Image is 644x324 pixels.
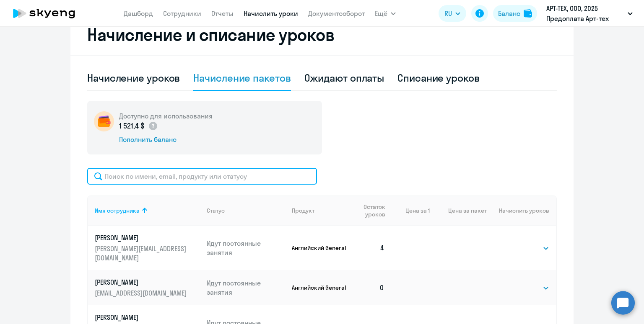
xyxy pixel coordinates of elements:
[355,203,385,218] span: Остаток уроков
[308,9,365,18] a: Документооборот
[95,233,200,262] a: [PERSON_NAME][PERSON_NAME][EMAIL_ADDRESS][DOMAIN_NAME]
[292,244,348,252] p: Английский General
[498,8,520,18] div: Баланс
[348,226,391,270] td: 4
[439,5,466,22] button: RU
[207,278,286,297] p: Идут постоянные занятия
[375,8,387,18] span: Ещё
[87,71,180,85] div: Начисление уроков
[95,207,140,214] div: Имя сотрудника
[119,121,158,131] p: 1 521,4 $
[119,111,213,121] h5: Доступно для использования
[95,244,189,262] p: [PERSON_NAME][EMAIL_ADDRESS][DOMAIN_NAME]
[124,9,153,18] a: Дашборд
[487,195,556,226] th: Начислить уроков
[397,71,480,85] div: Списание уроков
[94,111,114,131] img: wallet-circle.png
[119,135,213,144] div: Пополнить баланс
[87,25,557,45] h2: Начисление и списание уроков
[95,207,200,214] div: Имя сотрудника
[95,278,200,298] a: [PERSON_NAME][EMAIL_ADDRESS][DOMAIN_NAME]
[430,195,487,226] th: Цена за пакет
[546,3,624,23] p: АРТ-ТЕХ, ООО, 2025 Предоплата Арт-тех
[444,8,452,18] span: RU
[95,288,189,298] p: [EMAIL_ADDRESS][DOMAIN_NAME]
[292,284,348,291] p: Английский General
[95,233,189,242] p: [PERSON_NAME]
[207,207,286,214] div: Статус
[244,9,298,18] a: Начислить уроки
[163,9,201,18] a: Сотрудники
[348,270,391,305] td: 0
[207,207,225,214] div: Статус
[304,71,384,85] div: Ожидают оплаты
[493,5,537,22] button: Балансbalance
[391,195,430,226] th: Цена за 1
[375,5,396,22] button: Ещё
[211,9,234,18] a: Отчеты
[87,168,317,185] input: Поиск по имени, email, продукту или статусу
[292,207,314,214] div: Продукт
[193,71,291,85] div: Начисление пакетов
[95,313,189,322] p: [PERSON_NAME]
[292,207,348,214] div: Продукт
[542,3,637,23] button: АРТ-ТЕХ, ООО, 2025 Предоплата Арт-тех
[355,203,391,218] div: Остаток уроков
[524,9,532,18] img: balance
[207,239,286,257] p: Идут постоянные занятия
[95,278,189,287] p: [PERSON_NAME]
